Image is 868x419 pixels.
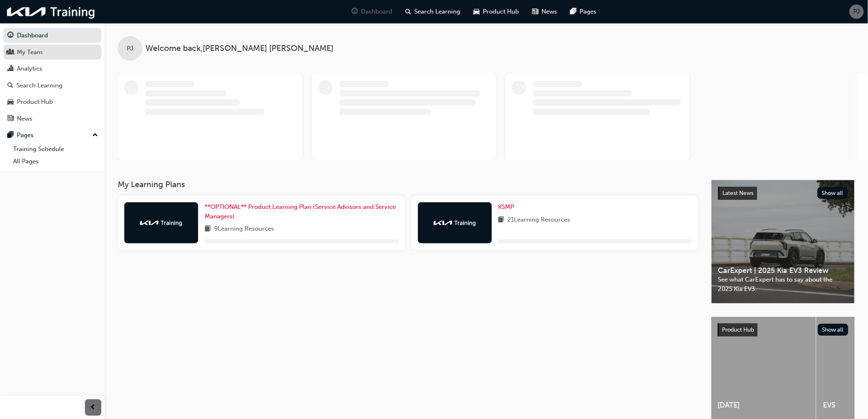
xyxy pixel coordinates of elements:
[718,187,848,200] a: Latest NewsShow all
[205,202,398,221] a: **OPTIONAL** Product Learning Plan (Service Advisors and Service Managers)
[818,187,848,199] button: Show all
[3,28,101,43] a: Dashboard
[205,203,396,220] span: **OPTIONAL** Product Learning Plan (Service Advisors and Service Managers)
[532,7,538,17] span: news-icon
[467,3,525,20] a: car-iconProduct Hub
[580,7,596,16] span: Pages
[3,45,101,60] a: My Team
[7,132,14,139] span: pages-icon
[10,155,101,168] a: All Pages
[3,26,101,128] button: DashboardMy TeamAnalyticsSearch LearningProduct HubNews
[722,326,754,333] span: Product Hub
[498,202,518,212] a: KSMP
[7,65,14,73] span: chart-icon
[414,7,460,16] span: Search Learning
[718,323,848,337] a: Product HubShow all
[3,128,101,143] button: Pages
[399,3,467,20] a: search-iconSearch Learning
[10,143,101,156] a: Training Schedule
[473,7,480,17] span: car-icon
[16,81,62,90] div: Search Learning
[3,111,101,126] a: News
[711,180,855,304] a: Latest NewsShow allCarExpert | 2025 Kia EV3 ReviewSee what CarExpert has to say about the 2025 Ki...
[17,114,32,124] div: News
[17,64,42,73] div: Analytics
[3,61,101,76] a: Analytics
[718,275,848,293] span: See what CarExpert has to say about the 2025 Kia EV3.
[564,3,603,20] a: pages-iconPages
[508,215,571,225] span: 21 Learning Resources
[90,403,96,413] span: prev-icon
[570,7,576,17] span: pages-icon
[17,48,43,57] div: My Team
[118,180,698,189] h3: My Learning Plans
[483,7,519,16] span: Product Hub
[498,215,505,225] span: book-icon
[127,44,133,53] span: PJ
[361,7,392,16] span: Dashboard
[345,3,399,20] a: guage-iconDashboard
[850,5,864,19] button: PJ
[4,3,98,20] img: kia-training
[146,44,333,53] span: Welcome back , [PERSON_NAME] [PERSON_NAME]
[854,7,860,16] span: PJ
[17,131,34,140] div: Pages
[3,94,101,110] a: Product Hub
[7,82,13,89] span: search-icon
[818,324,849,336] button: Show all
[7,98,14,106] span: car-icon
[718,401,809,410] span: [DATE]
[405,7,411,17] span: search-icon
[139,219,184,227] img: kia-training
[7,49,14,56] span: people-icon
[92,130,98,141] span: up-icon
[525,3,564,20] a: news-iconNews
[7,32,14,39] span: guage-icon
[718,266,848,275] span: CarExpert | 2025 Kia EV3 Review
[7,115,14,123] span: news-icon
[541,7,557,16] span: News
[17,97,53,107] div: Product Hub
[214,224,274,234] span: 9 Learning Resources
[352,7,358,17] span: guage-icon
[498,203,514,211] span: KSMP
[205,224,211,234] span: book-icon
[3,78,101,93] a: Search Learning
[432,219,477,227] img: kia-training
[723,190,754,197] span: Latest News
